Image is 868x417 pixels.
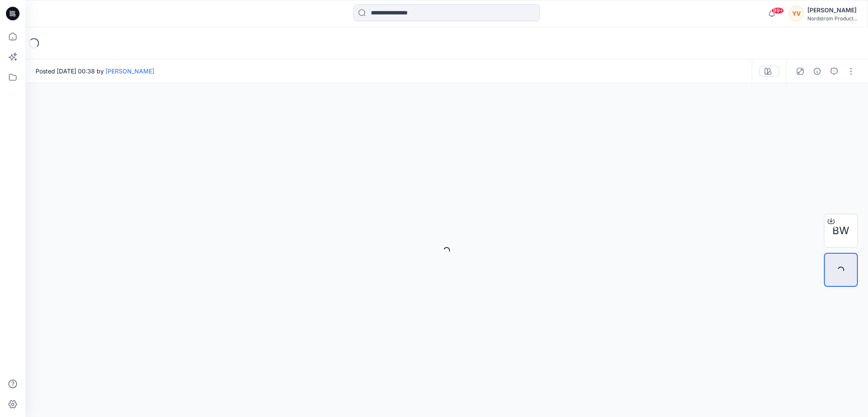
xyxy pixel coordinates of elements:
div: YV [789,6,804,21]
div: [PERSON_NAME] [807,5,857,15]
span: Posted [DATE] 00:38 by [36,67,154,76]
span: BW [832,223,849,238]
div: Nordstrom Product... [807,15,857,22]
span: 99+ [771,7,784,14]
button: Details [810,64,824,78]
a: [PERSON_NAME] [106,67,154,75]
